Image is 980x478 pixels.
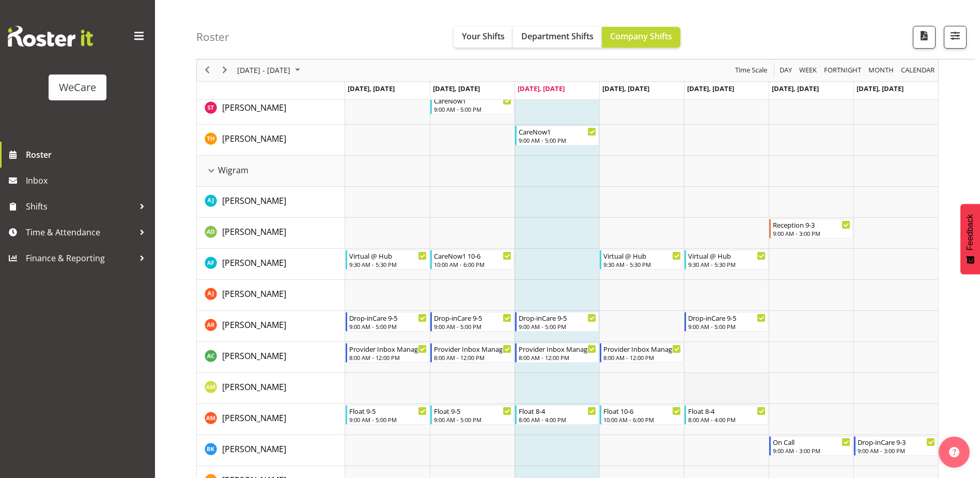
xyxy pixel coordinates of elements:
div: Brian Ko"s event - Drop-inCare 9-3 Begin From Sunday, August 17, 2025 at 9:00:00 AM GMT+12:00 End... [854,436,938,456]
div: Float 8-4 [688,406,766,416]
span: Company Shifts [610,31,672,42]
div: Tillie Hollyer"s event - CareNow1 Begin From Wednesday, August 13, 2025 at 9:00:00 AM GMT+12:00 E... [515,126,599,145]
button: Previous [200,64,214,77]
a: [PERSON_NAME] [222,319,286,331]
div: 9:00 AM - 5:00 PM [434,105,511,113]
a: [PERSON_NAME] [222,350,286,362]
div: Drop-inCare 9-5 [688,312,766,323]
td: AJ Jones resource [197,187,345,218]
button: Month [899,64,937,77]
div: Provider Inbox Management [603,343,681,354]
div: Alex Ferguson"s event - Virtual @ Hub Begin From Friday, August 15, 2025 at 9:30:00 AM GMT+12:00 ... [685,250,768,270]
div: 10:00 AM - 6:00 PM [603,415,681,424]
div: 9:00 AM - 5:00 PM [434,415,511,424]
div: Andrew Casburn"s event - Provider Inbox Management Begin From Monday, August 11, 2025 at 8:00:00 ... [346,343,429,363]
div: CareNow1 [434,95,511,106]
span: Roster [26,147,150,162]
div: Reception 9-3 [773,219,850,230]
a: [PERSON_NAME] [222,257,286,269]
h4: Roster [196,31,229,43]
span: Your Shifts [462,31,505,42]
span: [PERSON_NAME] [222,102,286,113]
button: August 2025 [236,64,305,77]
span: Time & Attendance [26,225,134,240]
a: [PERSON_NAME] [222,412,286,424]
a: [PERSON_NAME] [222,101,286,114]
span: [PERSON_NAME] [222,412,286,424]
span: Department Shifts [521,31,594,42]
div: Ashley Mendoza"s event - Float 8-4 Begin From Friday, August 15, 2025 at 8:00:00 AM GMT+12:00 End... [685,405,768,425]
div: 8:00 AM - 12:00 PM [519,353,596,362]
div: 9:00 AM - 5:00 PM [519,136,596,144]
span: [DATE], [DATE] [602,84,649,93]
div: Drop-inCare 9-5 [349,312,427,323]
div: Drop-inCare 9-5 [519,312,596,323]
div: Drop-inCare 9-5 [434,312,511,323]
div: 8:00 AM - 12:00 PM [349,353,427,362]
td: Aleea Devenport resource [197,218,345,249]
a: [PERSON_NAME] [222,381,286,393]
div: Andrea Ramirez"s event - Drop-inCare 9-5 Begin From Friday, August 15, 2025 at 9:00:00 AM GMT+12:... [685,312,768,332]
span: Week [798,64,818,77]
span: Month [867,64,895,77]
span: Time Scale [734,64,768,77]
span: Finance & Reporting [26,250,134,266]
div: 9:00 AM - 3:00 PM [773,229,850,237]
button: Fortnight [822,64,863,77]
button: Feedback - Show survey [960,204,980,274]
span: Fortnight [823,64,862,77]
div: 9:30 AM - 5:30 PM [603,260,681,268]
div: Alex Ferguson"s event - Virtual @ Hub Begin From Monday, August 11, 2025 at 9:30:00 AM GMT+12:00 ... [346,250,429,270]
td: Antonia Mao resource [197,373,345,404]
span: [PERSON_NAME] [222,443,286,455]
div: Andrea Ramirez"s event - Drop-inCare 9-5 Begin From Wednesday, August 13, 2025 at 9:00:00 AM GMT+... [515,312,599,332]
div: 9:00 AM - 5:00 PM [349,322,427,331]
td: Amy Johannsen resource [197,280,345,311]
div: Virtual @ Hub [688,250,766,261]
div: Alex Ferguson"s event - CareNow1 10-6 Begin From Tuesday, August 12, 2025 at 10:00:00 AM GMT+12:0... [430,250,514,270]
td: Alex Ferguson resource [197,249,345,280]
div: Andrea Ramirez"s event - Drop-inCare 9-5 Begin From Tuesday, August 12, 2025 at 9:00:00 AM GMT+12... [430,312,514,332]
div: Provider Inbox Management [434,343,511,354]
div: Andrea Ramirez"s event - Drop-inCare 9-5 Begin From Monday, August 11, 2025 at 9:00:00 AM GMT+12:... [346,312,429,332]
a: [PERSON_NAME] [222,132,286,145]
button: Timeline Day [778,64,794,77]
td: Ashley Mendoza resource [197,404,345,435]
button: Timeline Month [867,64,896,77]
a: [PERSON_NAME] [222,195,286,207]
img: help-xxl-2.png [949,447,959,457]
button: Your Shifts [454,27,513,48]
div: Drop-inCare 9-3 [858,437,935,447]
div: 9:00 AM - 5:00 PM [434,322,511,331]
div: Virtual @ Hub [603,250,681,261]
div: Provider Inbox Management [349,343,427,354]
div: 9:00 AM - 5:00 PM [519,322,596,331]
span: [DATE], [DATE] [857,84,904,93]
button: Next [218,64,232,77]
div: 8:00 AM - 12:00 PM [434,353,511,362]
span: [DATE], [DATE] [433,84,480,93]
div: 8:00 AM - 4:00 PM [519,415,596,424]
span: Shifts [26,199,134,214]
td: Brian Ko resource [197,435,345,466]
button: Time Scale [734,64,769,77]
div: 10:00 AM - 6:00 PM [434,260,511,268]
div: Virtual @ Hub [349,250,427,261]
div: 9:30 AM - 5:30 PM [349,260,427,268]
span: [DATE], [DATE] [348,84,395,93]
div: 8:00 AM - 12:00 PM [603,353,681,362]
div: previous period [198,59,216,81]
td: Wigram resource [197,156,345,187]
div: Ashley Mendoza"s event - Float 9-5 Begin From Monday, August 11, 2025 at 9:00:00 AM GMT+12:00 End... [346,405,429,425]
td: Andrea Ramirez resource [197,311,345,342]
span: [PERSON_NAME] [222,195,286,206]
a: [PERSON_NAME] [222,443,286,455]
td: Simone Turner resource [197,94,345,125]
button: Department Shifts [513,27,602,48]
span: Feedback [966,214,975,250]
span: [PERSON_NAME] [222,226,286,237]
button: Timeline Week [798,64,819,77]
div: Float 9-5 [434,406,511,416]
div: 9:00 AM - 5:00 PM [688,322,766,331]
div: Ashley Mendoza"s event - Float 10-6 Begin From Thursday, August 14, 2025 at 10:00:00 AM GMT+12:00... [600,405,683,425]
